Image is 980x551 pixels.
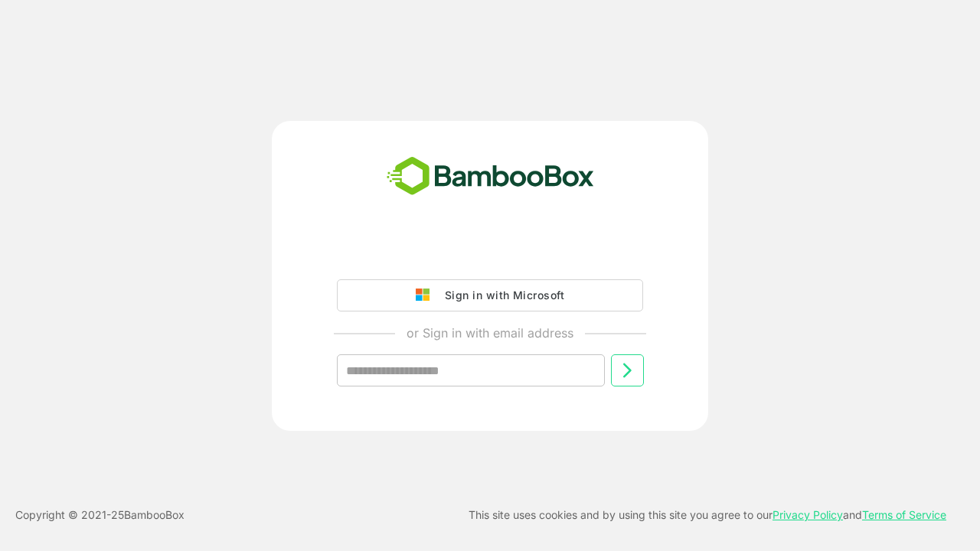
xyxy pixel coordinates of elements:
iframe: Sign in with Google Button [329,236,651,270]
div: Sign in with Microsoft [437,285,564,305]
a: Privacy Policy [773,508,843,521]
p: Copyright © 2021- 25 BambooBox [15,506,185,524]
img: bamboobox [378,152,603,202]
a: Terms of Service [862,508,946,521]
img: google [416,289,437,302]
p: or Sign in with email address [407,324,573,342]
button: Sign in with Microsoft [337,279,643,311]
p: This site uses cookies and by using this site you agree to our and [469,506,946,524]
